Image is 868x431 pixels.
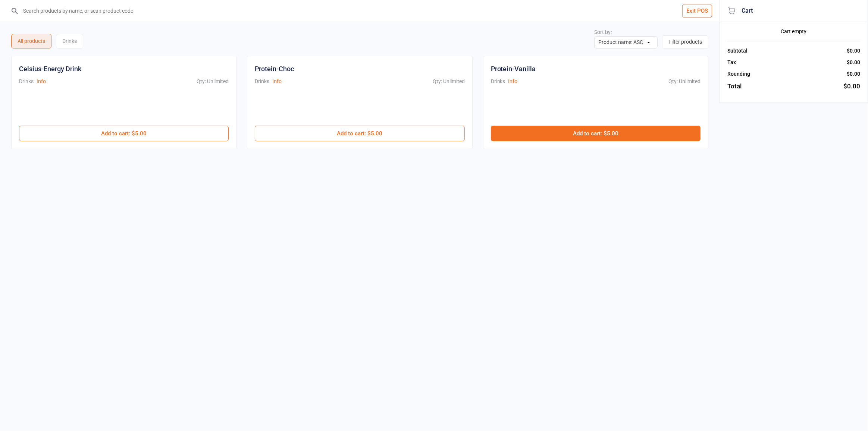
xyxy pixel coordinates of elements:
[19,64,81,74] div: Celsius-Energy Drink
[491,78,505,85] div: Drinks
[727,82,742,91] div: Total
[37,78,46,85] button: Info
[727,70,750,78] div: Rounding
[847,59,860,66] div: $0.00
[508,78,518,85] button: Info
[662,35,708,48] button: Filter products
[847,70,860,78] div: $0.00
[255,78,269,85] div: Drinks
[668,78,701,85] div: Qty: Unlimited
[682,4,712,18] button: Exit POS
[727,59,736,66] div: Tax
[197,78,229,85] div: Qty: Unlimited
[272,78,282,85] button: Info
[19,126,229,141] button: Add to cart: $5.00
[727,47,748,55] div: Subtotal
[843,82,860,91] div: $0.00
[255,64,294,74] div: Protein-Choc
[491,126,701,141] button: Add to cart: $5.00
[255,126,464,141] button: Add to cart: $5.00
[11,34,51,48] div: All products
[594,29,612,35] label: Sort by:
[56,34,83,48] div: Drinks
[433,78,465,85] div: Qty: Unlimited
[491,64,536,74] div: Protein-Vanilla
[847,47,860,55] div: $0.00
[727,28,860,35] div: Cart empty
[19,78,34,85] div: Drinks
